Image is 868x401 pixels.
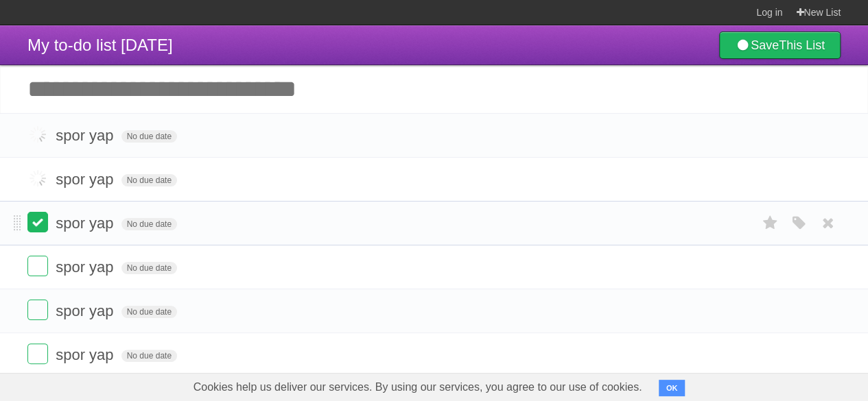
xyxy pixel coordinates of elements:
[121,262,177,274] span: No due date
[121,306,177,318] span: No due date
[779,38,825,52] b: This List
[27,124,48,145] label: Done
[56,346,117,363] span: spor yap
[121,174,177,186] span: No due date
[180,374,656,401] span: Cookies help us deliver our services. By using our services, you agree to our use of cookies.
[27,300,48,320] label: Done
[27,36,173,54] span: My to-do list [DATE]
[56,127,117,144] span: spor yap
[659,380,685,396] button: OK
[27,212,48,232] label: Done
[56,302,117,319] span: spor yap
[56,215,117,232] span: spor yap
[27,343,48,364] label: Done
[56,258,117,276] span: spor yap
[27,256,48,276] label: Done
[27,168,48,189] label: Done
[56,171,117,188] span: spor yap
[121,350,177,362] span: No due date
[757,212,783,234] label: Star task
[121,218,177,230] span: No due date
[121,130,177,143] span: No due date
[719,32,841,59] a: SaveThis List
